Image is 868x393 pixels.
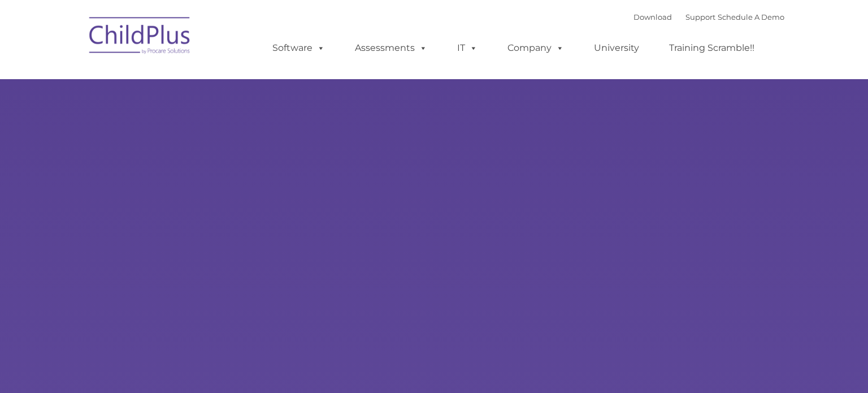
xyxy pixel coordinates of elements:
[261,37,336,59] a: Software
[633,12,672,21] a: Download
[84,9,197,66] img: ChildPlus by Procare Solutions
[685,12,715,21] a: Support
[633,12,784,21] font: |
[658,37,766,59] a: Training Scramble!!
[496,37,575,59] a: Company
[344,37,439,59] a: Assessments
[718,12,784,21] a: Schedule A Demo
[583,37,650,59] a: University
[446,37,489,59] a: IT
